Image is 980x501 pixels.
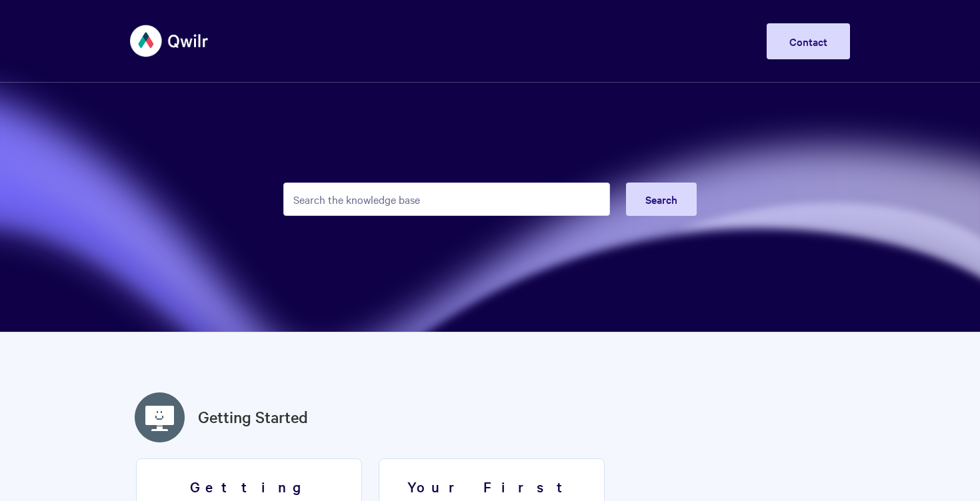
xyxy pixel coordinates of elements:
[130,16,209,66] img: Qwilr Help Center
[198,405,308,429] a: Getting Started
[645,192,677,207] span: Search
[767,23,850,59] a: Contact
[626,183,697,216] button: Search
[283,183,610,216] input: Search the knowledge base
